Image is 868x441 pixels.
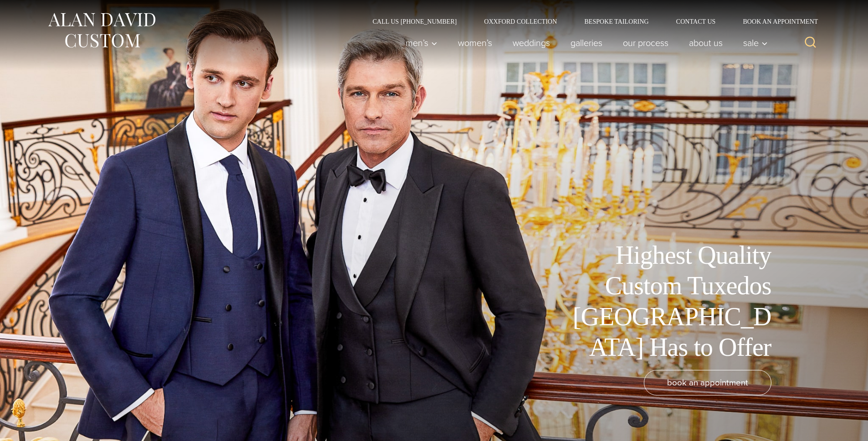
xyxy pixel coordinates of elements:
[663,18,729,25] a: Contact Us
[395,34,772,52] nav: Primary Navigation
[359,18,822,25] nav: Secondary Navigation
[560,34,612,52] a: Galleries
[644,370,771,395] a: book an appointment
[47,10,156,51] img: Alan David Custom
[729,18,821,25] a: Book an Appointment
[406,38,437,47] span: Men’s
[359,18,471,25] a: Call Us [PHONE_NUMBER]
[566,240,771,363] h1: Highest Quality Custom Tuxedos [GEOGRAPHIC_DATA] Has to Offer
[612,34,678,52] a: Our Process
[502,34,560,52] a: weddings
[678,34,733,52] a: About Us
[570,18,662,25] a: Bespoke Tailoring
[447,34,502,52] a: Women’s
[743,38,768,47] span: Sale
[800,32,822,54] button: View Search Form
[470,18,570,25] a: Oxxford Collection
[667,376,748,389] span: book an appointment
